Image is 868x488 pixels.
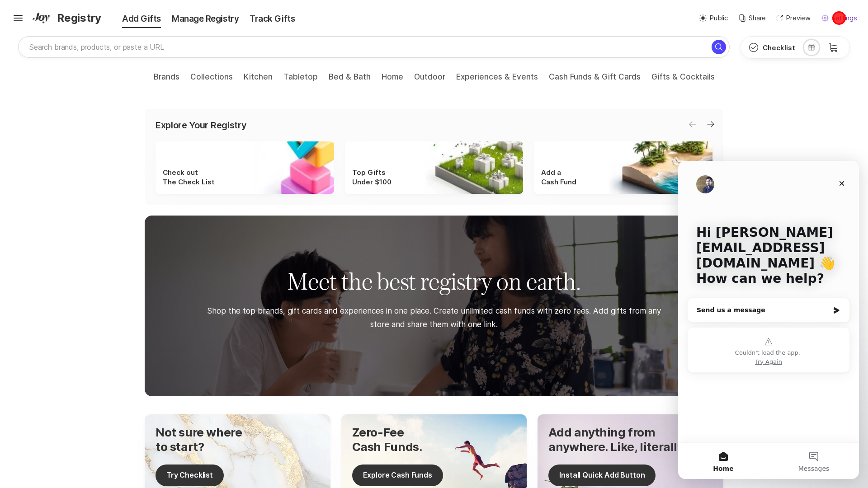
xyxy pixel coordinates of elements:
[104,13,166,25] div: Add Gifts
[199,304,669,332] div: Shop the top brands, gift cards and experiences in one place. Create unlimited cash funds with ze...
[699,13,728,23] button: Public
[712,40,726,54] button: Search for
[821,13,857,23] button: Settings
[154,72,179,87] a: Brands
[190,72,233,87] a: Collections
[352,465,443,486] button: Explore Cash Funds
[244,72,273,87] a: Kitchen
[541,168,576,187] span: Add a Cash Fund
[651,72,715,87] a: Gifts & Cocktails
[163,168,215,187] span: Check out The Check List
[166,13,244,25] div: Manage Registry
[352,425,443,453] p: Zero-Fee Cash Funds.
[283,72,318,87] a: Tabletop
[352,168,392,187] span: Top Gifts Under $100
[156,425,242,453] p: Not sure where to start?
[831,13,857,23] p: Settings
[18,36,730,58] input: Search brands, products, or paste a URL
[549,72,641,87] a: Cash Funds & Gift Cards
[678,161,859,479] iframe: Intercom live chat
[329,72,371,87] a: Bed & Bath
[548,465,656,486] button: Install Quick Add Button
[414,72,445,87] a: Outdoor
[156,120,246,131] p: Explore Your Registry
[709,13,728,23] p: Public
[739,13,766,23] button: Share
[288,266,581,297] h1: Meet the best registry on earth.
[57,10,101,26] span: Registry
[244,13,300,25] div: Track Gifts
[741,37,802,58] button: Checklist
[749,13,766,23] p: Share
[777,13,811,23] button: Preview
[156,465,224,486] button: Try Checklist
[382,72,403,87] a: Home
[548,425,687,453] p: Add anything from anywhere. Like, literally.
[786,13,811,23] p: Preview
[456,72,538,87] a: Experiences & Events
